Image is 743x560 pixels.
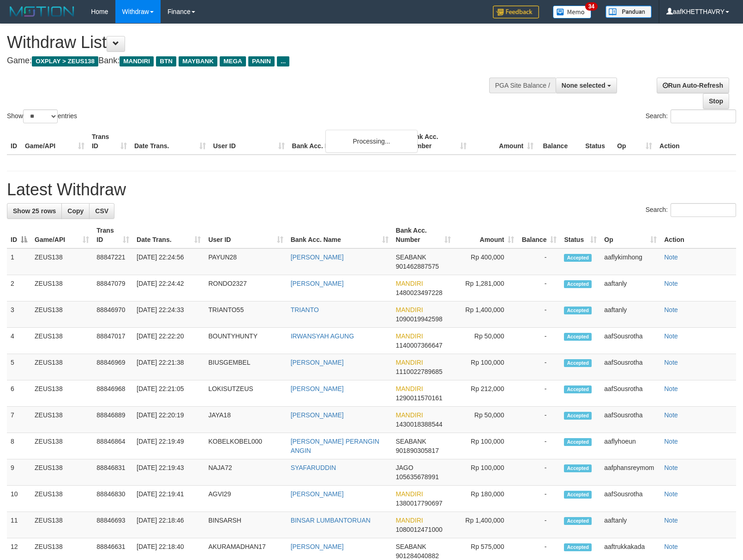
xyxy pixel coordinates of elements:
[291,332,354,340] a: IRWANSYAH AGUNG
[7,512,31,538] td: 11
[204,354,287,380] td: BIUSGEMBEL
[204,459,287,486] td: NAJA72
[600,222,660,248] th: Op: activate to sort column ascending
[396,253,426,261] span: SEABANK
[396,368,443,375] span: Copy 1110022789685 to clipboard
[31,328,93,354] td: ZEUS138
[392,222,455,248] th: Bank Acc. Number: activate to sort column ascending
[93,354,133,380] td: 88846969
[564,491,592,499] span: Accepted
[204,512,287,538] td: BINSARSH
[518,512,560,538] td: -
[133,248,204,275] td: [DATE] 22:24:56
[562,82,605,89] span: None selected
[156,56,176,66] span: BTN
[204,486,287,512] td: AGVI29
[277,56,289,66] span: ...
[664,359,678,366] a: Note
[396,411,423,419] span: MANDIRI
[133,459,204,486] td: [DATE] 22:19:43
[664,464,678,471] a: Note
[656,128,736,155] th: Action
[287,222,392,248] th: Bank Acc. Name: activate to sort column ascending
[455,328,518,354] td: Rp 50,000
[291,280,344,287] a: [PERSON_NAME]
[291,490,344,498] a: [PERSON_NAME]
[31,407,93,433] td: ZEUS138
[7,433,31,459] td: 8
[660,222,736,248] th: Action
[581,128,613,155] th: Status
[396,438,426,445] span: SEABANK
[518,222,560,248] th: Balance: activate to sort column ascending
[518,380,560,407] td: -
[396,342,443,349] span: Copy 1140007366647 to clipboard
[455,433,518,459] td: Rp 100,000
[518,275,560,301] td: -
[664,332,678,340] a: Note
[7,301,31,328] td: 3
[455,407,518,433] td: Rp 50,000
[133,354,204,380] td: [DATE] 22:21:38
[664,490,678,498] a: Note
[89,203,114,219] a: CSV
[133,301,204,328] td: [DATE] 22:24:33
[291,411,344,419] a: [PERSON_NAME]
[396,359,423,366] span: MANDIRI
[564,517,592,525] span: Accepted
[518,433,560,459] td: -
[179,56,217,66] span: MAYBANK
[455,222,518,248] th: Amount: activate to sort column ascending
[31,222,93,248] th: Game/API: activate to sort column ascending
[518,248,560,275] td: -
[133,275,204,301] td: [DATE] 22:24:42
[291,438,379,454] a: [PERSON_NAME] PERANGIN ANGIN
[664,253,678,261] a: Note
[455,512,518,538] td: Rp 1,400,000
[291,464,336,471] a: SYAFARUDDIN
[664,517,678,524] a: Note
[455,248,518,275] td: Rp 400,000
[133,407,204,433] td: [DATE] 22:20:19
[291,253,344,261] a: [PERSON_NAME]
[396,473,439,481] span: Copy 105635678991 to clipboard
[21,128,88,155] th: Game/API
[600,380,660,407] td: aafSousrotha
[600,459,660,486] td: aafphansreymom
[664,280,678,287] a: Note
[564,543,592,551] span: Accepted
[396,543,426,550] span: SEABANK
[7,328,31,354] td: 4
[288,128,404,155] th: Bank Acc. Name
[396,332,423,340] span: MANDIRI
[396,552,439,560] span: Copy 901284040882 to clipboard
[120,56,154,66] span: MANDIRI
[291,543,344,550] a: [PERSON_NAME]
[600,328,660,354] td: aafSousrotha
[396,421,443,428] span: Copy 1430018388544 to clipboard
[133,512,204,538] td: [DATE] 22:18:46
[67,207,84,215] span: Copy
[93,222,133,248] th: Trans ID: activate to sort column ascending
[564,307,592,314] span: Accepted
[396,447,439,454] span: Copy 901890305817 to clipboard
[7,407,31,433] td: 7
[396,394,443,402] span: Copy 1290011570161 to clipboard
[7,181,736,199] h1: Latest Withdraw
[671,203,736,217] input: Search:
[204,275,287,301] td: RONDO2327
[32,56,98,66] span: OXPLAY > ZEUS138
[600,248,660,275] td: aaflykimhong
[396,526,443,533] span: Copy 1080012471000 to clipboard
[600,354,660,380] td: aafSousrotha
[61,203,90,219] a: Copy
[564,280,592,288] span: Accepted
[600,512,660,538] td: aaftanly
[93,301,133,328] td: 88846970
[564,254,592,262] span: Accepted
[93,486,133,512] td: 88846830
[7,128,21,155] th: ID
[600,275,660,301] td: aaftanly
[664,543,678,550] a: Note
[31,380,93,407] td: ZEUS138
